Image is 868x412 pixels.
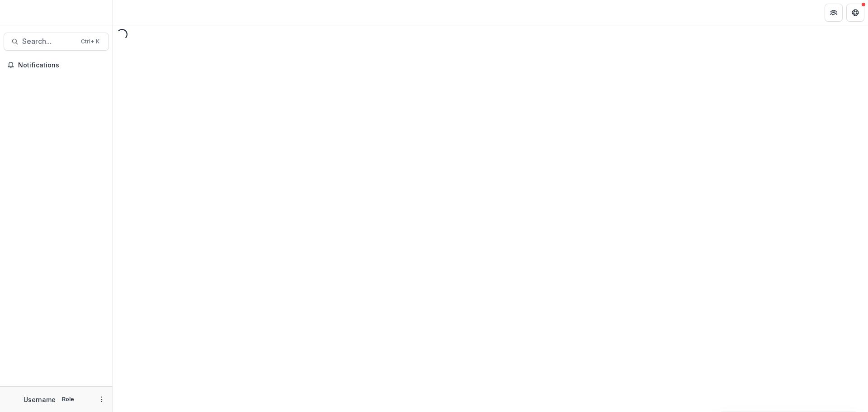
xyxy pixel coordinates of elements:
p: Username [24,395,56,404]
button: Notifications [4,58,109,72]
button: Get Help [846,4,864,22]
button: Search... [4,33,109,51]
div: Ctrl + K [79,37,101,47]
span: Search... [22,37,75,46]
button: Partners [825,4,843,22]
button: More [96,394,107,405]
p: Role [59,395,77,403]
span: Notifications [18,62,105,69]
